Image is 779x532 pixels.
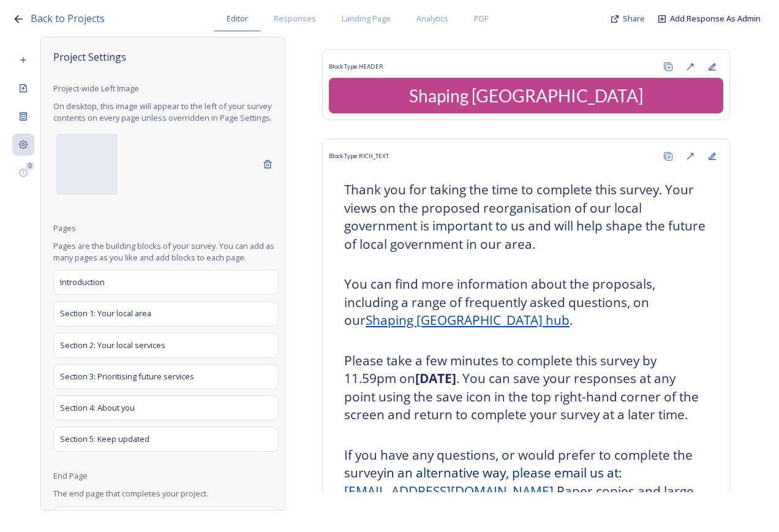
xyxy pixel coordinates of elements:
[53,101,279,124] span: On desktop, this image will appear to the left of your survey contents on every page unless overr...
[53,488,279,500] span: The end page that completes your project.
[227,13,248,25] span: Editor
[60,371,194,382] span: Section 3: Prioritising future services
[334,83,718,108] div: Shaping [GEOGRAPHIC_DATA]
[383,464,622,481] span: in an alternative way, please email us at:
[474,13,488,25] span: PDF
[60,433,149,445] span: Section 5: Keep updated
[31,11,105,26] a: Back to Projects
[53,240,279,264] span: Pages are the building blocks of your survey. You can add as many pages as you like and add block...
[344,482,554,500] a: [EMAIL_ADDRESS][DOMAIN_NAME]
[53,470,88,482] span: End Page
[60,402,135,414] span: Section 4: About you
[415,370,456,387] strong: [DATE]
[670,13,761,25] a: Add Response As Admin
[329,152,389,161] span: Block Type: RICH_TEXT
[26,162,34,170] div: 0
[344,352,708,424] h3: Please take a few minutes to complete this survey by 11.59pm on . You can save your responses at ...
[60,340,165,351] span: Section 2: Your local services
[31,12,105,25] span: Back to Projects
[416,13,448,25] span: Analytics
[366,311,570,329] a: Shaping [GEOGRAPHIC_DATA] hub
[274,13,316,25] span: Responses
[329,63,383,71] span: Block Type: HEADER
[670,13,761,24] span: Add Response As Admin
[623,13,645,24] span: Share
[53,222,76,234] span: Pages
[60,308,151,319] span: Section 1: Your local area
[342,13,391,25] span: Landing Page
[554,482,557,500] span: .
[344,181,708,253] h3: Thank you for taking the time to complete this survey. Your views on the proposed reorganisation ...
[53,50,279,64] span: Project Settings
[344,275,708,330] h3: You can find more information about the proposals, including a range of frequently asked question...
[60,276,105,288] span: Introduction
[53,83,139,94] span: Project-wide Left Image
